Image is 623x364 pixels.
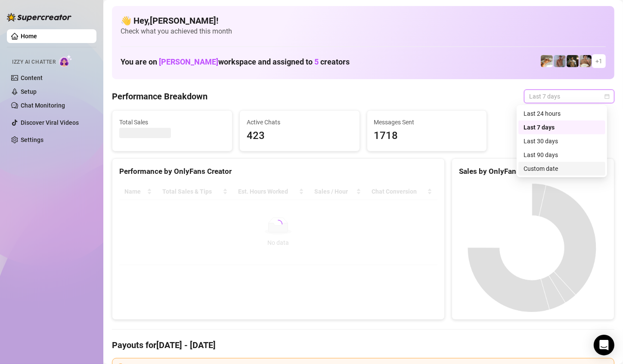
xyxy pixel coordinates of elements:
[112,339,614,351] h4: Payouts for [DATE] - [DATE]
[518,107,605,120] div: Last 24 hours
[518,120,605,134] div: Last 7 days
[554,55,566,67] img: Joey
[12,58,56,66] span: Izzy AI Chatter
[247,128,353,144] span: 423
[541,55,553,67] img: Zac
[595,56,602,66] span: + 1
[112,90,208,102] h4: Performance Breakdown
[518,148,605,162] div: Last 90 days
[121,27,606,36] span: Check what you achieved this month
[7,13,71,22] img: logo-BBDzfeDw.svg
[121,57,350,67] h1: You are on workspace and assigned to creators
[21,136,43,143] a: Settings
[314,57,319,66] span: 5
[273,219,283,229] span: loading
[524,164,600,173] div: Custom date
[21,88,37,95] a: Setup
[21,102,65,109] a: Chat Monitoring
[59,55,72,67] img: AI Chatter
[524,150,600,160] div: Last 90 days
[604,94,610,99] span: calendar
[518,134,605,148] div: Last 30 days
[21,74,43,81] a: Content
[119,166,437,177] div: Performance by OnlyFans Creator
[121,15,606,27] h4: 👋 Hey, [PERSON_NAME] !
[524,109,600,118] div: Last 24 hours
[159,57,218,66] span: [PERSON_NAME]
[580,55,592,67] img: Aussieboy_jfree
[119,117,225,127] span: Total Sales
[567,55,579,67] img: Tony
[524,136,600,146] div: Last 30 days
[594,335,614,355] div: Open Intercom Messenger
[518,162,605,176] div: Custom date
[247,117,353,127] span: Active Chats
[374,128,480,144] span: 1718
[529,90,609,103] span: Last 7 days
[21,119,79,126] a: Discover Viral Videos
[459,166,607,177] div: Sales by OnlyFans Creator
[524,123,600,132] div: Last 7 days
[21,33,37,40] a: Home
[374,117,480,127] span: Messages Sent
